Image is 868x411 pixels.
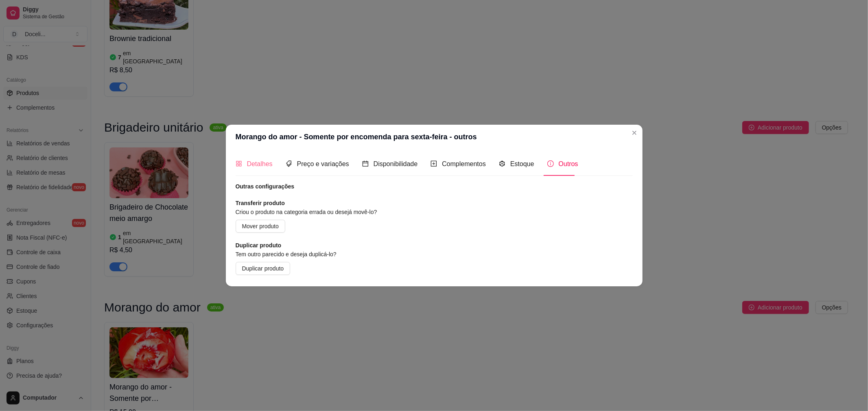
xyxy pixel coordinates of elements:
[286,160,292,167] span: tags
[236,241,470,250] article: Duplicar produto
[431,160,437,167] span: plus-square
[236,208,470,216] article: Criou o produto na categoria errada ou desejá movê-lo?
[297,160,349,167] span: Preço e variações
[442,160,486,167] span: Complementos
[362,160,369,167] span: calendar
[628,126,641,139] button: Close
[236,160,242,167] span: appstore
[236,262,291,275] button: Duplicar produto
[374,160,418,167] span: Disponibilidade
[547,160,554,167] span: info-circle
[242,222,279,231] span: Mover produto
[510,160,534,167] span: Estoque
[559,160,578,167] span: Outros
[242,264,284,273] span: Duplicar produto
[236,220,285,233] button: Mover produto
[236,182,633,190] article: Outras configurações
[226,125,643,149] header: Morango do amor - Somente por encomenda para sexta-feira - outros
[236,250,470,259] article: Tem outro parecido e deseja duplicá-lo?
[499,160,505,167] span: code-sandbox
[247,160,273,167] span: Detalhes
[236,199,470,208] article: Transferir produto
